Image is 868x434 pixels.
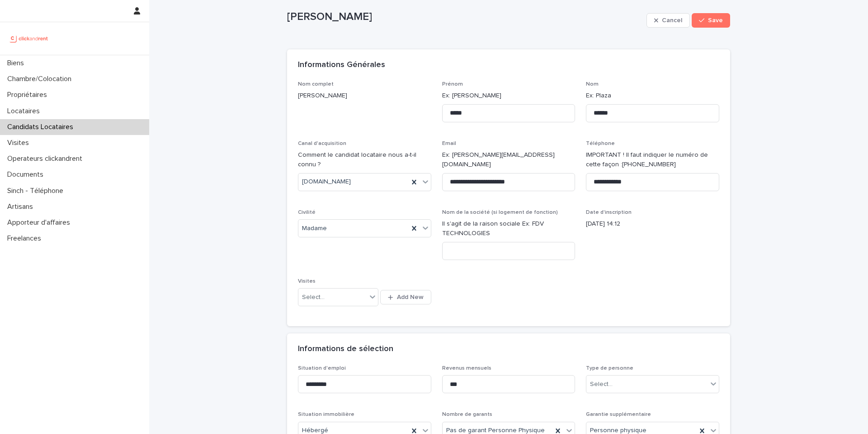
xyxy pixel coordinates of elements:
p: [DATE] 14:12 [586,219,719,229]
h2: Informations Générales [298,60,385,70]
p: Il s'agit de la raison sociale Ex: FDV TECHNOLOGIES [442,219,576,238]
p: Artisans [4,203,40,211]
img: UCB0brd3T0yccxBKYDjQ [7,29,51,48]
span: Nom de la société (si logement de fonction) [442,210,558,215]
p: Sinch - Téléphone [4,187,71,195]
span: [DOMAIN_NAME] [302,177,351,187]
span: Nombre de garants [442,412,492,417]
p: Apporteur d'affaires [4,218,77,227]
span: Civilité [298,210,316,215]
h2: Informations de sélection [298,344,393,354]
button: Add New [380,290,431,304]
p: Propriétaires [4,91,54,99]
span: Email [442,141,456,146]
span: Madame [302,224,327,233]
p: Locataires [4,107,47,116]
p: Documents [4,170,51,179]
p: [PERSON_NAME] [287,10,643,24]
p: Ex: [PERSON_NAME] [442,91,576,101]
span: Canal d'acquisition [298,141,346,146]
p: [PERSON_NAME] [298,91,431,101]
span: Cancel [662,17,682,24]
span: Prénom [442,82,463,87]
span: Téléphone [586,141,615,146]
button: Save [692,13,730,28]
p: Chambre/Colocation [4,75,79,83]
span: Visites [298,279,316,284]
div: Select... [302,293,325,302]
span: Nom complet [298,82,334,87]
span: Garantie supplémentaire [586,412,651,417]
span: Type de personne [586,366,633,371]
p: Freelances [4,234,48,243]
p: Visites [4,139,36,147]
p: Biens [4,59,31,68]
p: Candidats Locataires [4,123,80,131]
button: Cancel [646,13,690,28]
p: Ex: Plaza [586,91,719,101]
div: Select... [590,380,613,389]
span: Situation d'emploi [298,366,346,371]
span: Nom [586,82,599,87]
ringoverc2c-84e06f14122c: Call with Ringover [622,161,676,168]
span: Add New [397,294,424,300]
ringover-84e06f14122c: IMPORTANT ! Il faut indiquer le numéro de cette façon : [586,152,708,168]
p: Operateurs clickandrent [4,154,90,163]
span: Situation immobilière [298,412,354,417]
p: Ex: [PERSON_NAME][EMAIL_ADDRESS][DOMAIN_NAME] [442,150,576,169]
ringoverc2c-number-84e06f14122c: [PHONE_NUMBER] [622,161,676,168]
span: Revenus mensuels [442,366,491,371]
p: Comment le candidat locataire nous a-t-il connu ? [298,150,431,169]
span: Date d'inscription [586,210,632,215]
span: Save [708,17,723,24]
